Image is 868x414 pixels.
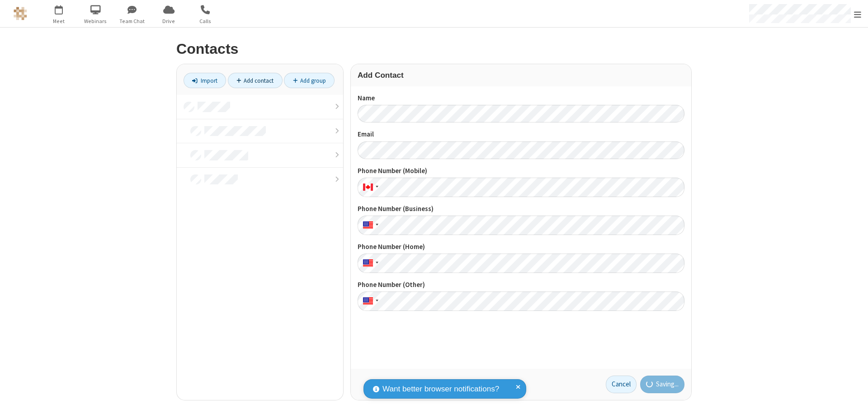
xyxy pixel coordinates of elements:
[152,17,186,25] span: Drive
[79,17,113,25] span: Webinars
[358,93,684,103] label: Name
[176,41,692,57] h2: Contacts
[358,292,381,311] div: United States: + 1
[656,379,679,390] span: Saving...
[358,254,381,273] div: United States: + 1
[382,383,499,395] span: Want better browser notifications?
[358,178,381,197] div: Canada: + 1
[358,204,684,214] label: Phone Number (Business)
[189,17,222,25] span: Calls
[606,376,637,394] a: Cancel
[640,376,685,394] button: Saving...
[358,280,684,290] label: Phone Number (Other)
[14,7,27,20] img: QA Selenium DO NOT DELETE OR CHANGE
[358,216,381,235] div: United States: + 1
[358,242,684,252] label: Phone Number (Home)
[358,129,684,140] label: Email
[284,73,335,88] a: Add group
[358,71,684,80] h3: Add Contact
[115,17,149,25] span: Team Chat
[228,73,283,88] a: Add contact
[184,73,226,88] a: Import
[42,17,76,25] span: Meet
[358,166,684,176] label: Phone Number (Mobile)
